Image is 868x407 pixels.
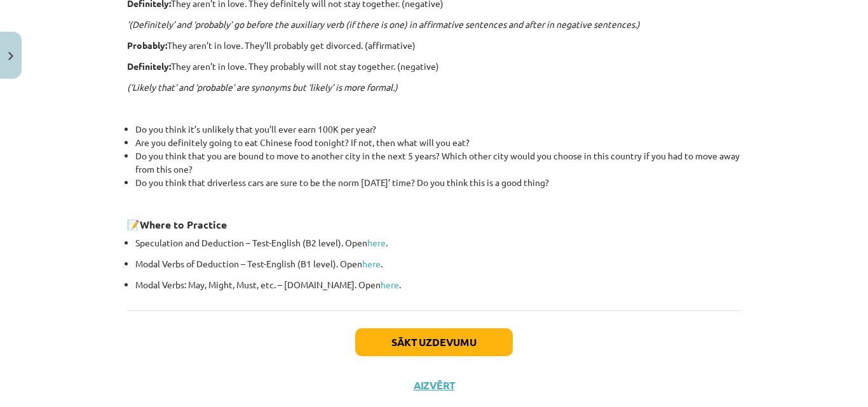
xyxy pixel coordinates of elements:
a: here [362,258,381,269]
em: (‘Likely that’ and ‘probable’ are synonyms but ‘likely’ is more formal.) [127,81,398,93]
p: Speculation and Deduction – Test-English (B2 level). Open . [135,236,741,250]
h3: 📝 [127,209,741,232]
li: Are you definitely going to eat Chinese food tonight? If not, then what will you eat? [135,136,741,149]
li: Do you think it’s unlikely that you’ll ever earn 100K per year? [135,123,741,136]
strong: Probably: [127,39,167,51]
p: They aren’t in love. They probably will not stay together. (negative) [127,60,741,73]
strong: Definitely: [127,60,171,72]
a: here [381,279,399,290]
button: Sākt uzdevumu [355,328,513,356]
a: here [367,237,386,248]
li: Do you think that you are bound to move to another city in the next 5 years? Which other city wou... [135,149,741,176]
em: ‘(Definitely’ and ‘probably’ go before the auxiliary verb (if there is one) in affirmative senten... [127,18,640,30]
li: Do you think that driverless cars are sure to be the norm [DATE]’ time? Do you think this is a go... [135,176,741,203]
button: Aizvērt [410,379,458,392]
p: They aren’t in love. They’ll probably get divorced. (affirmative) [127,39,741,52]
strong: Where to Practice [140,218,227,231]
p: Modal Verbs of Deduction – Test-English (B1 level). Open . [135,257,741,270]
p: Modal Verbs: May, Might, Must, etc. – [DOMAIN_NAME]. Open . [135,278,741,291]
img: icon-close-lesson-0947bae3869378f0d4975bcd49f059093ad1ed9edebbc8119c70593378902aed.svg [8,52,13,60]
